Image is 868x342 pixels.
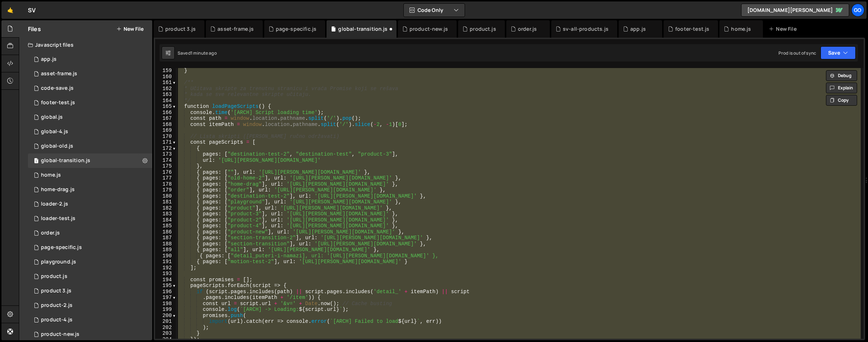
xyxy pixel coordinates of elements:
div: 179 [155,187,176,193]
div: 14248/38116.js [28,124,152,139]
div: footer-test.js [41,100,75,106]
button: Code Only [404,4,465,17]
div: 14248/38152.js [28,52,152,67]
div: 14248/37746.js [28,240,152,255]
div: footer-test.js [675,25,709,33]
div: 182 [155,205,176,211]
button: Debug [826,70,857,81]
div: page-specific.js [41,244,82,251]
div: 14248/37103.js [28,298,152,313]
div: playground.js [41,259,76,265]
div: product 3.js [41,288,71,294]
div: 168 [155,122,176,128]
span: 1 [34,159,38,164]
a: go [851,4,864,17]
div: 171 [155,139,176,145]
button: New File [116,26,144,32]
div: 172 [155,145,176,152]
div: 197 [155,295,176,301]
div: 160 [155,74,176,80]
div: New File [769,25,799,33]
div: Prod is out of sync [778,50,816,56]
div: 190 [155,253,176,259]
div: 191 [155,259,176,265]
div: 193 [155,271,176,277]
div: 161 [155,80,176,86]
div: 176 [155,169,176,176]
div: 174 [155,157,176,164]
div: 181 [155,199,176,205]
button: Copy [826,95,857,106]
div: loader-test.js [41,215,75,222]
div: 194 [155,277,176,283]
div: 186 [155,229,176,235]
div: asset-frame.js [41,71,77,77]
div: home-drag.js [41,186,75,193]
div: 169 [155,127,176,134]
button: Explain [826,83,857,93]
div: 203 [155,330,176,337]
div: product-new.js [41,331,79,338]
div: 163 [155,92,176,98]
div: global-transition.js [338,25,387,33]
div: order.js [41,230,60,236]
h2: Files [28,25,41,33]
div: 14248/41685.js [28,153,152,168]
div: global.js [41,114,63,121]
div: Saved [178,50,217,56]
div: product 3.js [165,25,196,33]
div: order.js [518,25,537,33]
div: 14248/38890.js [28,168,152,182]
div: 180 [155,193,176,199]
div: sv-all-products.js [563,25,609,33]
div: 14248/37799.js [28,110,152,124]
div: 14248/37414.js [28,139,152,153]
div: 173 [155,151,176,157]
div: 14248/44462.js [28,96,152,110]
div: 200 [155,313,176,319]
div: 195 [155,283,176,289]
div: Javascript files [19,38,152,52]
div: 188 [155,241,176,247]
div: page-specific.js [276,25,317,33]
div: 178 [155,181,176,187]
div: product-4.js [41,317,72,323]
div: asset-frame.js [217,25,254,33]
div: SV [28,6,36,14]
div: app.js [630,25,646,33]
div: 14248/42526.js [28,197,152,211]
div: app.js [41,56,57,63]
div: 167 [155,115,176,122]
div: product-2.js [41,302,72,309]
div: 165 [155,104,176,110]
div: product.js [470,25,496,33]
div: 185 [155,223,176,229]
div: 201 [155,318,176,325]
div: 187 [155,235,176,241]
div: 14248/42454.js [28,211,152,226]
a: 🤙 [1,1,19,19]
div: 202 [155,325,176,331]
div: 177 [155,175,176,181]
div: 166 [155,110,176,116]
div: home.js [41,172,61,178]
div: 184 [155,217,176,223]
div: global-transition.js [41,157,90,164]
div: global-old.js [41,143,73,149]
div: product.js [41,273,67,280]
div: 14248/39945.js [28,327,152,342]
div: 14248/37239.js [28,284,152,298]
div: 14248/38114.js [28,313,152,327]
div: 175 [155,163,176,169]
div: 14248/41299.js [28,226,152,240]
div: 199 [155,307,176,313]
div: 183 [155,211,176,217]
div: 14248/40457.js [28,182,152,197]
div: 196 [155,289,176,295]
div: 1 minute ago [191,50,217,56]
div: 162 [155,86,176,92]
div: 14248/36733.js [28,255,152,269]
div: 198 [155,301,176,307]
div: 189 [155,247,176,253]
